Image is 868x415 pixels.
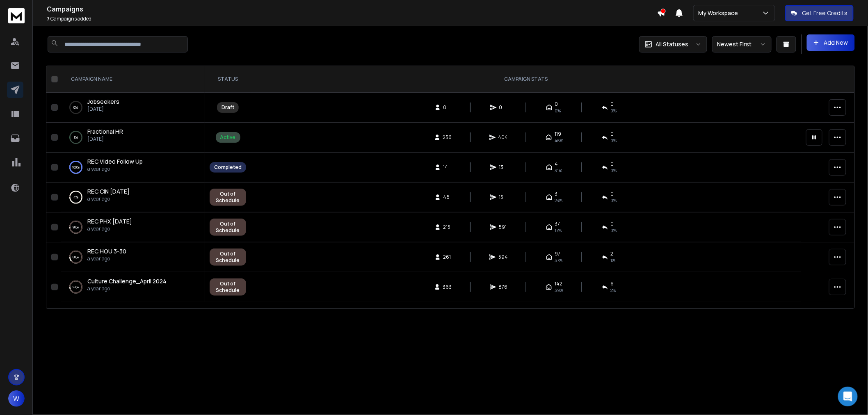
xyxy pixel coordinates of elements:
[214,221,242,234] div: Out of Schedule
[611,221,614,227] span: 0
[611,107,617,114] span: 0%
[498,134,508,141] span: 404
[807,34,855,51] button: Add New
[47,16,657,22] p: Campaigns added
[87,157,143,166] a: REC Video Follow Up
[611,257,616,264] span: 1 %
[785,5,854,21] button: Get Free Credits
[74,103,78,112] p: 0 %
[555,227,562,234] span: 17 %
[61,182,205,212] td: 4%REC CIN [DATE]a year ago
[61,153,205,182] td: 100%REC Video Follow Upa year ago
[214,280,242,294] div: Out of Schedule
[499,164,507,171] span: 13
[47,4,657,14] h1: Campaigns
[47,15,50,22] span: 7
[712,36,772,52] button: Newest First
[220,134,236,141] div: Active
[214,164,242,171] div: Completed
[87,255,126,262] p: a year ago
[87,247,126,255] a: REC HOU 3-30
[555,257,563,264] span: 37 %
[555,287,563,294] span: 39 %
[555,167,562,174] span: 31 %
[611,137,617,144] span: 0 %
[61,272,205,302] td: 93%Culture Challenge_April 2024a year ago
[555,137,563,144] span: 46 %
[87,277,167,285] a: Culture Challenge_April 2024
[73,223,79,231] p: 96 %
[205,66,251,93] th: STATUS
[555,251,561,257] span: 97
[61,123,205,153] td: 1%Fractional HR[DATE]
[87,106,119,112] p: [DATE]
[61,242,205,272] td: 88%REC HOU 3-30a year ago
[87,136,123,142] p: [DATE]
[802,9,848,17] p: Get Free Credits
[61,93,205,123] td: 0%Jobseekers[DATE]
[61,66,205,93] th: CAMPAIGN NAME
[443,224,452,230] span: 215
[87,98,119,106] a: Jobseekers
[443,164,452,171] span: 14
[611,101,614,107] span: 0
[251,66,801,93] th: CAMPAIGN STATS
[555,221,560,227] span: 37
[499,194,507,201] span: 15
[555,191,558,197] span: 3
[87,128,123,136] a: Fractional HR
[443,284,452,290] span: 363
[555,197,563,204] span: 23 %
[443,104,452,111] span: 0
[499,284,508,290] span: 876
[61,212,205,242] td: 96%REC PHX [DATE]a year ago
[73,193,78,201] p: 4 %
[499,104,507,111] span: 0
[555,101,558,107] span: 0
[214,251,242,264] div: Out of Schedule
[214,191,242,204] div: Out of Schedule
[699,9,742,17] p: My Workspace
[87,217,132,226] a: REC PHX [DATE]
[443,194,452,201] span: 48
[611,131,614,137] span: 0
[87,285,167,292] p: a year ago
[611,287,616,294] span: 2 %
[611,280,614,287] span: 6
[8,8,25,23] img: logo
[8,390,25,407] button: W
[555,280,562,287] span: 142
[87,196,130,202] p: a year ago
[499,224,507,230] span: 591
[87,187,130,196] a: REC CIN [DATE]
[611,191,614,197] span: 0
[611,227,617,234] span: 0 %
[73,283,79,291] p: 93 %
[498,254,508,260] span: 594
[555,161,558,167] span: 4
[555,131,561,137] span: 119
[222,104,234,111] div: Draft
[555,107,561,114] span: 0%
[443,134,452,141] span: 256
[73,253,79,261] p: 88 %
[611,251,614,257] span: 2
[611,197,617,204] span: 0 %
[838,387,858,406] div: Open Intercom Messenger
[611,161,614,167] span: 0
[74,133,78,141] p: 1 %
[87,166,143,172] p: a year ago
[656,40,689,48] p: All Statuses
[443,254,452,260] span: 261
[87,226,132,232] p: a year ago
[611,167,617,174] span: 0 %
[72,163,80,171] p: 100 %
